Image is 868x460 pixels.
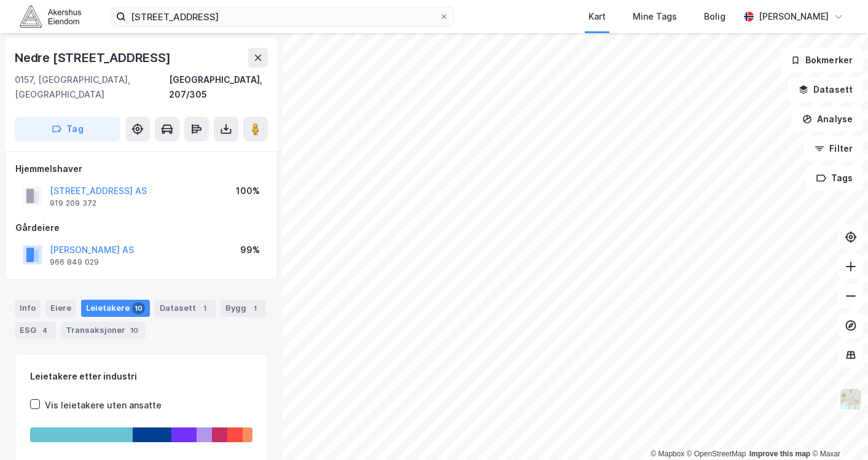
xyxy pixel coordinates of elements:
div: Bygg [221,300,266,317]
div: 10 [128,324,141,337]
img: Z [839,388,862,411]
img: akershus-eiendom-logo.9091f326c980b4bce74ccdd9f866810c.svg [20,6,81,27]
div: Vis leietakere uten ansatte [45,398,162,413]
div: 919 209 372 [50,198,96,208]
div: Datasett [155,300,216,317]
div: 4 [39,324,51,337]
div: Info [15,300,41,317]
div: Eiere [45,300,76,317]
iframe: Chat Widget [807,401,868,460]
div: Nedre [STREET_ADDRESS] [15,48,173,68]
div: Mine Tags [633,9,677,24]
div: 0157, [GEOGRAPHIC_DATA], [GEOGRAPHIC_DATA] [15,72,169,102]
a: Mapbox [651,450,684,458]
div: Bolig [704,9,725,24]
div: 99% [240,243,260,257]
div: [GEOGRAPHIC_DATA], 207/305 [169,72,268,102]
div: 966 849 029 [50,257,99,267]
div: Leietakere etter industri [30,369,252,384]
div: Transaksjoner [61,322,146,339]
div: [PERSON_NAME] [759,9,829,24]
button: Filter [804,136,863,161]
button: Tags [806,166,863,190]
div: Kart [588,9,606,24]
div: 100% [236,184,260,198]
button: Bokmerker [780,48,863,72]
a: Improve this map [749,450,810,458]
div: 1 [198,302,211,314]
div: 1 [249,302,261,314]
div: 10 [132,302,145,314]
button: Tag [15,117,120,141]
div: Hjemmelshaver [15,162,267,176]
div: ESG [15,322,56,339]
input: Søk på adresse, matrikkel, gårdeiere, leietakere eller personer [126,7,439,26]
div: Leietakere [81,300,150,317]
button: Analyse [792,107,863,131]
div: Gårdeiere [15,220,267,235]
a: OpenStreetMap [687,450,746,458]
button: Datasett [788,77,863,102]
div: Kontrollprogram for chat [807,401,868,460]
